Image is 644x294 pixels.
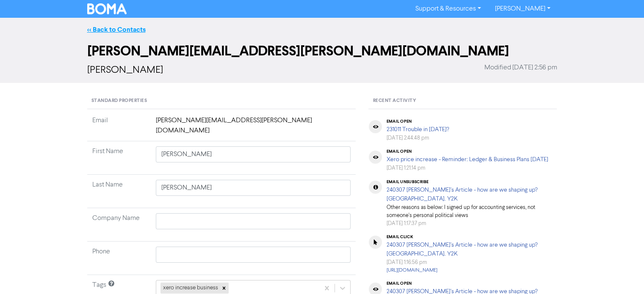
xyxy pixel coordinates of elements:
td: First Name [87,141,151,175]
div: Other reasons as below: I signed up for accounting services, not someone's personal political views [386,179,556,228]
td: Last Name [87,175,151,208]
div: [DATE] 1:17:37 pm [386,220,556,228]
div: email open [386,281,556,286]
div: [DATE] 2:44:48 pm [386,134,449,142]
a: [PERSON_NAME] [488,2,557,16]
a: 231011 Trouble in [DATE]? [386,126,449,132]
h2: [PERSON_NAME][EMAIL_ADDRESS][PERSON_NAME][DOMAIN_NAME] [87,43,557,59]
div: email open [386,149,548,154]
a: 240307 [PERSON_NAME]'s Article - how are we shaping up? [GEOGRAPHIC_DATA]. Y2K [386,187,537,202]
div: xero increase business [160,283,219,294]
div: Recent Activity [368,93,557,109]
a: Support & Resources [409,2,488,16]
td: Phone [87,242,151,275]
td: Company Name [87,208,151,242]
div: email click [386,234,556,239]
div: [DATE] 1:21:14 pm [386,164,548,172]
td: Email [87,115,151,141]
span: Modified [DATE] 2:56 pm [484,63,557,73]
iframe: Chat Widget [602,253,644,294]
span: [PERSON_NAME] [87,65,163,75]
a: [URL][DOMAIN_NAME] [386,268,437,273]
div: email open [386,119,449,124]
a: << Back to Contacts [87,25,146,34]
a: Xero price increase - Reminder: Ledger & Business Plans [DATE] [386,157,548,162]
div: email unsubscribe [386,179,556,184]
div: [DATE] 1:16:56 pm [386,258,556,267]
a: 240307 [PERSON_NAME]'s Article - how are we shaping up? [GEOGRAPHIC_DATA]. Y2K [386,242,537,257]
td: [PERSON_NAME][EMAIL_ADDRESS][PERSON_NAME][DOMAIN_NAME] [151,115,356,141]
div: Standard Properties [87,93,356,109]
img: BOMA Logo [87,3,127,14]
